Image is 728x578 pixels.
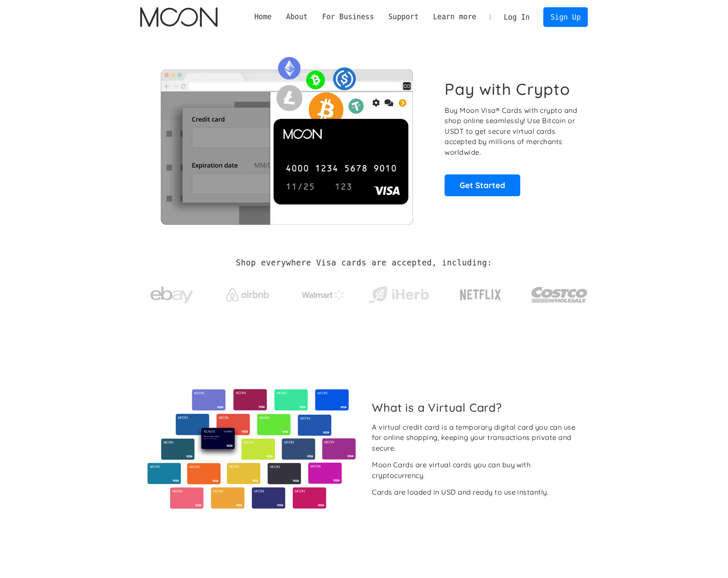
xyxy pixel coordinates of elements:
img: Virtual cards from Moon [146,389,357,509]
img: Costco [531,279,588,311]
div: For Business [315,12,381,22]
div: Moon Cards are virtual cards you can buy with cryptocurrency. [372,460,581,481]
div: About [279,12,315,22]
h2: What is a Virtual Card? [372,401,581,414]
img: Airbnb [226,288,269,301]
a: Airbnb [215,280,279,306]
div: Support [381,12,426,22]
div: Cards are loaded in USD and ready to use instantly. [372,487,548,498]
a: home [140,7,218,27]
a: Costco [531,270,588,315]
div: Support [388,12,419,22]
a: iHerb [367,275,430,310]
a: ebay [140,273,204,313]
h2: Shop everywhere Visa cards are accepted, including: [236,258,492,268]
img: Netflix [459,284,502,306]
a: Log In [497,8,537,27]
img: Walmart [302,290,345,300]
div: A virtual credit card is a temporary digital card you can use for online shopping, keeping your t... [372,422,581,454]
div: Learn more [426,12,483,22]
a: Walmart [291,281,355,304]
h1: Pay with Crypto [445,80,570,99]
div: About [286,12,308,22]
div: For Business [322,12,374,22]
img: iHerb [367,284,430,306]
a: Home [247,12,279,22]
a: Get Started [445,174,520,196]
div: Learn more [433,12,476,22]
img: ebay [150,282,193,309]
a: Sign Up [543,7,588,27]
a: Netflix [442,276,519,310]
p: Buy Moon Visa® Cards with crypto and shop online seamlessly! Use Bitcoin or USDT to get secure vi... [445,105,578,158]
img: Moon Cards let you spend your crypto anywhere Visa is accepted. [140,51,433,224]
img: Moon Logo [140,7,218,27]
